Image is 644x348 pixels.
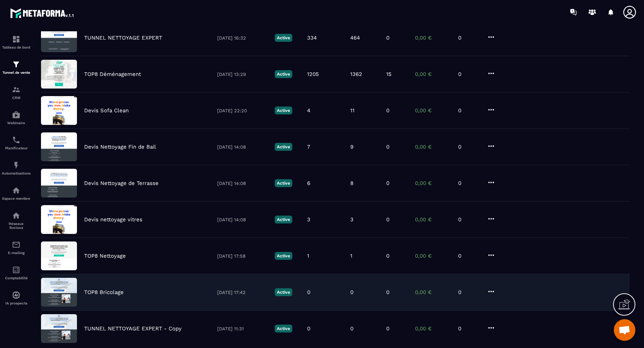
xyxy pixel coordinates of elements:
p: Planificateur [2,146,31,150]
img: image [41,278,77,307]
p: 1 [350,253,352,259]
img: automations [12,291,20,299]
img: image [41,241,77,270]
p: Devis nettoyage vitres [84,216,142,223]
p: Active [275,252,292,260]
img: image [41,132,77,161]
p: 3 [307,216,310,223]
p: Webinaire [2,121,31,125]
a: automationsautomationsEspace membre [2,181,31,206]
p: 0 [386,35,389,41]
p: Tableau de bord [2,45,31,49]
img: image [41,169,77,198]
p: 0 [386,216,389,223]
a: social-networksocial-networkRéseaux Sociaux [2,206,31,235]
p: 0,00 € [415,180,451,186]
p: 0 [307,325,310,332]
p: [DATE] 17:42 [217,290,268,295]
p: 0 [458,144,480,150]
p: [DATE] 17:58 [217,253,268,259]
p: Réseaux Sociaux [2,222,31,230]
p: 0 [386,289,389,295]
p: Devis Nettoyage Fin de Bail [84,144,156,150]
p: Active [275,143,292,151]
p: 0,00 € [415,289,451,295]
p: Active [275,216,292,223]
p: 1 [307,253,309,259]
p: 0,00 € [415,71,451,77]
img: automations [12,186,20,195]
img: image [41,23,77,52]
p: TUNNEL NETTOYAGE EXPERT - Copy [84,325,182,332]
p: 0 [458,71,480,77]
p: 464 [350,35,360,41]
p: 0,00 € [415,325,451,332]
p: [DATE] 14:08 [217,217,268,222]
p: 0 [386,325,389,332]
p: 6 [307,180,310,186]
p: Active [275,34,292,42]
img: image [41,96,77,125]
p: [DATE] 22:20 [217,108,268,113]
p: Comptabilité [2,276,31,280]
img: formation [12,85,20,94]
a: Ouvrir le chat [614,319,635,341]
a: formationformationTableau de bord [2,30,31,55]
a: automationsautomationsAutomatisations [2,155,31,181]
p: Espace membre [2,196,31,200]
a: emailemailE-mailing [2,235,31,260]
p: 0 [458,180,480,186]
p: 1362 [350,71,362,77]
img: image [41,60,77,89]
p: 334 [307,35,317,41]
img: logo [10,6,75,19]
p: IA prospects [2,301,31,305]
p: [DATE] 13:29 [217,72,268,77]
p: 0 [458,107,480,114]
p: CRM [2,96,31,100]
img: image [41,314,77,343]
p: 1205 [307,71,319,77]
p: E-mailing [2,251,31,255]
img: formation [12,60,20,69]
p: 0,00 € [415,107,451,114]
p: Devis Nettoyage de Terrasse [84,180,159,186]
p: 0 [350,325,353,332]
a: formationformationCRM [2,80,31,105]
p: [DATE] 16:32 [217,35,268,41]
a: formationformationTunnel de vente [2,55,31,80]
p: 0 [458,35,480,41]
p: [DATE] 14:08 [217,181,268,186]
p: [DATE] 14:08 [217,144,268,150]
p: Devis Sofa Clean [84,107,129,114]
p: 8 [350,180,353,186]
p: 7 [307,144,310,150]
img: image [41,205,77,234]
p: 15 [386,71,392,77]
img: social-network [12,211,20,220]
p: 0 [386,180,389,186]
p: Active [275,70,292,78]
p: Active [275,325,292,333]
p: Active [275,107,292,114]
p: 9 [350,144,353,150]
p: Automatisations [2,171,31,175]
p: 0 [386,144,389,150]
p: 0 [458,325,480,332]
img: email [12,240,20,249]
p: TUNNEL NETTOYAGE EXPERT [84,35,162,41]
a: schedulerschedulerPlanificateur [2,130,31,155]
p: 0 [458,253,480,259]
p: Tunnel de vente [2,71,31,74]
p: 0 [458,289,480,295]
img: automations [12,161,20,170]
img: formation [12,35,20,44]
p: TOP8 Nettoyage [84,253,126,259]
p: Active [275,288,292,296]
p: 0 [307,289,310,295]
p: 4 [307,107,310,114]
p: [DATE] 11:31 [217,326,268,331]
a: automationsautomationsWebinaire [2,105,31,130]
p: 0 [458,216,480,223]
p: 0 [350,289,353,295]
